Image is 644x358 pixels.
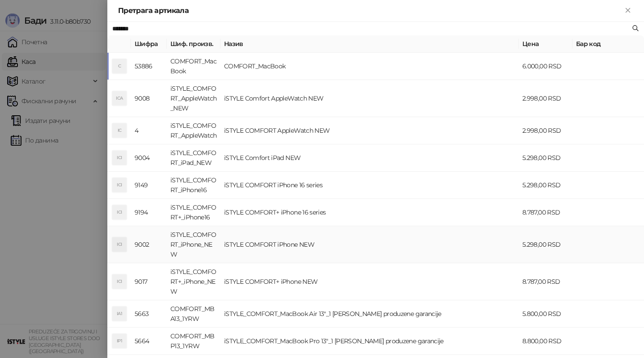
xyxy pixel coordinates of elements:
td: 9002 [131,226,167,263]
td: 9194 [131,199,167,226]
td: iSTYLE COMFORT AppleWatch NEW [220,117,519,144]
td: iSTYLE_COMFORT_MacBook Pro 13"_1 [PERSON_NAME] produzene garancije [220,328,519,355]
button: Close [623,5,633,16]
td: iSTYLE COMFORT iPhone NEW [220,226,519,263]
td: 9149 [131,172,167,199]
td: 8.787,00 RSD [519,199,572,226]
td: iSTYLE_COMFORT_AppleWatch_NEW [167,80,220,117]
div: ICI [112,205,127,219]
th: Шифра [131,35,167,53]
td: iSTYLE COMFORT iPhone 16 series [220,172,519,199]
td: iSTYLE Comfort iPad NEW [220,144,519,172]
td: iSTYLE_COMFORT+_iPhone_NEW [167,263,220,300]
div: IP1 [112,334,127,348]
td: 5663 [131,300,167,328]
div: IC [112,123,127,138]
div: ICI [112,178,127,192]
td: 8.787,00 RSD [519,263,572,300]
td: 5.298,00 RSD [519,226,572,263]
th: Бар код [572,35,644,53]
td: iSTYLE_COMFORT_iPad_NEW [167,144,220,172]
td: 9008 [131,80,167,117]
div: ICI [112,274,127,289]
td: 8.800,00 RSD [519,328,572,355]
th: Назив [220,35,519,53]
td: COMFORT_MBA13_1YRW [167,300,220,328]
td: 9004 [131,144,167,172]
div: IA1 [112,307,127,321]
td: 5664 [131,328,167,355]
div: C [112,59,127,73]
td: 53886 [131,53,167,80]
div: ICI [112,237,127,252]
td: iSTYLE_COMFORT_MacBook Air 13"_1 [PERSON_NAME] produzene garancije [220,300,519,328]
td: iSTYLE COMFORT+ iPhone 16 series [220,199,519,226]
td: iSTYLE_COMFORT+_iPhone16 [167,199,220,226]
div: Претрага артикала [118,5,623,16]
td: 5.298,00 RSD [519,172,572,199]
td: 9017 [131,263,167,300]
td: iSTYLE_COMFORT_iPhone_NEW [167,226,220,263]
td: 2.998,00 RSD [519,80,572,117]
td: 6.000,00 RSD [519,53,572,80]
td: 2.998,00 RSD [519,117,572,144]
td: COMFORT_MBP13_1YRW [167,328,220,355]
td: iSTYLE_COMFORT_iPhone16 [167,172,220,199]
th: Шиф. произв. [167,35,220,53]
div: ICI [112,151,127,165]
td: iSTYLE_COMFORT_AppleWatch [167,117,220,144]
td: COMFORT_MacBook [220,53,519,80]
td: iSTYLE Comfort AppleWatch NEW [220,80,519,117]
td: 5.800,00 RSD [519,300,572,328]
div: ICA [112,91,127,105]
td: 5.298,00 RSD [519,144,572,172]
td: 4 [131,117,167,144]
td: iSTYLE COMFORT+ iPhone NEW [220,263,519,300]
th: Цена [519,35,572,53]
td: COMFORT_MacBook [167,53,220,80]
